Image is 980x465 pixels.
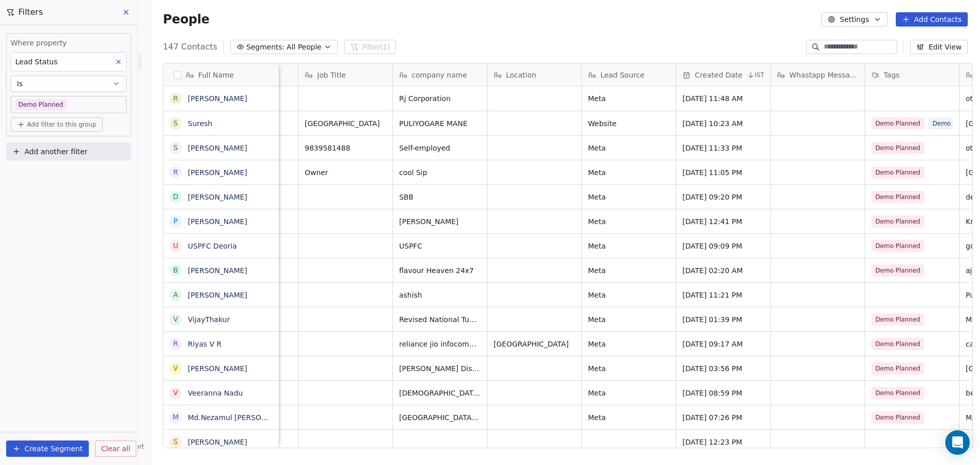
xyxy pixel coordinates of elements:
a: [PERSON_NAME] [188,193,247,201]
span: Meta [588,192,670,202]
span: 147 Contacts [163,41,217,53]
span: Meta [588,363,670,374]
span: Demo Planned [871,387,924,399]
span: [DATE] 01:39 PM [682,314,764,325]
div: Open Intercom Messenger [945,430,970,455]
span: flavour Heaven 24x7 [399,265,481,276]
span: Meta [588,314,670,325]
span: [DATE] 10:23 AM [682,118,764,129]
a: USPFC Deoria [188,242,237,250]
span: Owner [305,167,386,178]
span: Meta [588,412,670,423]
div: V [174,387,179,398]
a: Suresh [188,119,212,128]
a: Md.Nezamul [PERSON_NAME] [188,413,294,422]
span: [GEOGRAPHIC_DATA] [305,118,386,129]
div: U [173,240,178,251]
div: A [174,289,179,300]
span: Tags [884,70,899,80]
a: VijayThakur [188,315,230,324]
div: S [174,118,178,129]
span: reliance jio infocomm ltd [399,339,481,349]
span: Demo Planned [871,215,924,228]
span: Segments: [247,42,285,53]
span: Website [588,118,670,129]
span: ashish [399,290,481,300]
span: SBB [399,192,481,202]
span: [DATE] 11:21 PM [682,290,764,300]
span: Meta [588,388,670,398]
span: Demo Planned [871,338,924,350]
span: Demo Given [928,117,975,130]
div: V [174,314,179,325]
div: r [173,93,178,104]
button: Edit View [910,40,968,54]
span: [DATE] 11:33 PM [682,143,764,153]
div: S [174,436,178,447]
span: Job Title [317,70,346,80]
span: Self-employed [399,143,481,153]
span: PULIYOGARE MANE [399,118,481,129]
span: Rj Corporation [399,93,481,104]
span: Location [506,70,536,80]
span: USPFC [399,241,481,251]
span: [DATE] 12:23 PM [682,437,764,447]
div: Lead Source [582,64,676,86]
span: [DATE] 09:17 AM [682,339,764,349]
span: Demo Planned [871,142,924,154]
div: Job Title [299,64,393,86]
span: [DATE] 09:20 PM [682,192,764,202]
a: [PERSON_NAME] [188,217,247,226]
span: [DEMOGRAPHIC_DATA] Army [399,388,481,398]
div: B [174,265,179,276]
span: Demo Planned [871,362,924,375]
div: company name [393,64,487,86]
div: Created DateIST [676,64,770,86]
span: All People [287,42,322,53]
span: Meta [588,93,670,104]
div: Full Name [163,64,279,86]
span: IST [755,71,765,79]
button: Filter(1) [344,40,397,54]
div: M [173,412,179,423]
div: D [173,191,179,202]
div: S [174,142,178,153]
a: [PERSON_NAME] [188,144,247,152]
span: Demo Planned [871,264,924,277]
a: [PERSON_NAME] [188,94,247,103]
span: Lead Source [600,70,644,80]
span: Demo Planned [871,313,924,326]
span: [PERSON_NAME] Disposable and farsan mart [399,363,481,374]
span: [DATE] 02:20 AM [682,265,764,276]
a: [PERSON_NAME] [188,168,247,177]
div: Tags [865,64,959,86]
div: R [173,338,178,349]
span: Demo Planned [871,191,924,203]
span: [DATE] 03:56 PM [682,363,764,374]
span: Meta [588,290,670,300]
a: Veeranna Nadu [188,389,243,397]
a: [PERSON_NAME] [188,291,247,299]
span: [DATE] 11:48 AM [682,93,764,104]
button: Settings [821,12,887,27]
span: 9839581488 [305,143,386,153]
span: Revised National Tuberclosis Control Program [399,314,481,325]
div: P [174,216,178,227]
span: Full Name [198,70,234,80]
a: Riyas V R [188,340,222,348]
span: [GEOGRAPHIC_DATA] [GEOGRAPHIC_DATA] [399,412,481,423]
span: [DATE] 09:09 PM [682,241,764,251]
span: Demo Planned [871,166,924,179]
span: [GEOGRAPHIC_DATA] [494,339,575,349]
div: Location [487,64,581,86]
button: Add Contacts [896,12,968,27]
span: company name [411,70,467,80]
span: Created Date [695,70,742,80]
span: Meta [588,167,670,178]
span: [DATE] 07:26 PM [682,412,764,423]
span: cool Sip [399,167,481,178]
span: Demo Planned [871,117,924,130]
a: [PERSON_NAME] [188,438,247,446]
span: Demo Planned [871,411,924,424]
span: People [163,12,209,27]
